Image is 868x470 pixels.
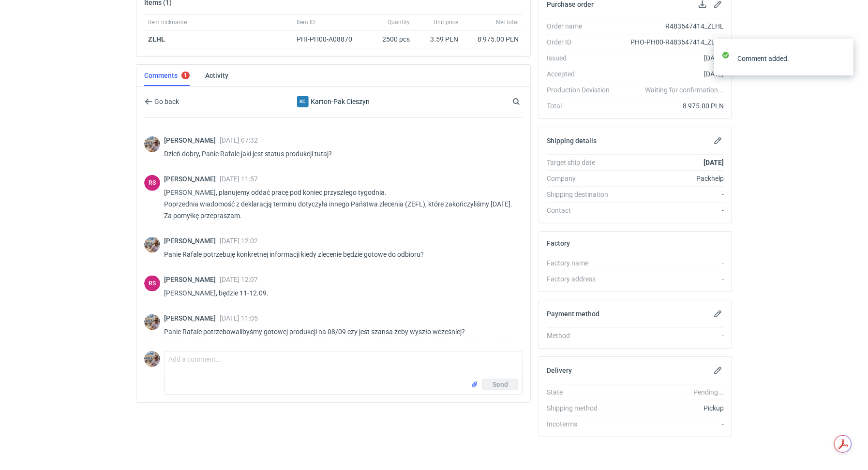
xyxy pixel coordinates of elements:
div: Rafał Stani [144,276,160,292]
div: PHI-PH00-A08870 [297,34,361,44]
div: Company [547,174,617,183]
em: Pending... [693,388,724,396]
div: Pickup [617,403,724,413]
div: Rafał Stani [144,175,160,191]
div: - [617,274,724,284]
span: [DATE] 12:07 [220,276,258,283]
p: Dzień dobry, Panie Rafale jaki jest status produkcji tutaj? [164,148,515,160]
div: Factory address [547,274,617,284]
p: [PERSON_NAME], planujemy oddać pracę pod koniec przyszłego tygodnia. Poprzednia wiadomość z dekla... [164,187,515,221]
div: Issued [547,53,617,63]
div: Accepted [547,69,617,79]
h2: Purchase order [547,0,594,8]
img: Michał Palasek [144,314,160,330]
img: Michał Palasek [144,136,160,152]
div: Contact [547,206,617,215]
span: Item ID [297,18,315,26]
span: [DATE] 11:05 [220,314,258,322]
em: Waiting for confirmation... [645,85,724,95]
h2: Delivery [547,367,572,374]
button: Edit payment method [712,308,724,320]
figcaption: KC [297,96,309,107]
span: [PERSON_NAME] [164,136,220,144]
img: Michał Palasek [144,237,160,253]
span: [DATE] 07:32 [220,136,258,144]
span: [DATE] 12:02 [220,237,258,245]
span: [PERSON_NAME] [164,175,220,183]
div: R483647414_ZLHL [617,21,724,31]
div: Incoterms [547,419,617,429]
div: 8 975.00 PLN [466,34,519,44]
p: Panie Rafale potrzebuję konkretnej informacji kiedy zlecenie będzie gotowe do odbioru? [164,249,515,260]
h2: Factory [547,239,570,247]
span: Unit price [434,18,458,26]
div: Comment added. [737,54,839,63]
strong: [DATE] [703,159,724,166]
button: Go back [144,96,180,107]
span: [PERSON_NAME] [164,276,220,283]
span: Item nickname [148,18,187,26]
div: - [617,206,724,215]
figcaption: RS [144,276,160,292]
h2: Payment method [547,310,599,318]
span: [PERSON_NAME] [164,237,220,245]
h2: Shipping details [547,137,597,145]
div: Production Deviation [547,85,617,95]
span: Net total [496,18,519,26]
span: Go back [152,98,179,105]
div: Shipping destination [547,190,617,199]
div: 2500 pcs [365,30,414,48]
div: Target ship date [547,158,617,167]
div: Method [547,331,617,340]
div: - [617,419,724,429]
span: [PERSON_NAME] [164,314,220,322]
span: Quantity [388,18,410,26]
a: Activity [205,65,228,86]
button: Send [482,379,518,390]
div: 1 [184,72,187,79]
div: Order name [547,21,617,31]
p: Panie Rafale potrzebowalibyśmy gotowej produkcji na 08/09 czy jest szansa żeby wyszło wcześniej? [164,326,515,338]
span: [DATE] 11:57 [220,175,258,183]
input: Search [510,96,541,107]
button: Edit delivery details [712,365,724,376]
button: Edit shipping details [712,135,724,147]
div: Karton-Pak Cieszyn [254,96,413,107]
div: Packhelp [617,174,724,183]
div: State [547,387,617,397]
p: [PERSON_NAME], będzie 11-12.09. [164,287,515,299]
div: 3.59 PLN [418,34,458,44]
figcaption: RS [144,175,160,191]
button: close [839,53,846,63]
div: - [617,258,724,268]
div: Order ID [547,37,617,47]
img: Michał Palasek [144,351,160,367]
a: Comments1 [144,65,190,86]
div: Karton-Pak Cieszyn [297,96,309,107]
div: Total [547,101,617,111]
div: 8 975.00 PLN [617,101,724,111]
a: ZLHL [148,35,165,43]
div: PHO-PH00-R483647414_ZLHL [617,37,724,47]
div: [DATE] [617,69,724,79]
div: [DATE] [617,53,724,63]
div: - [617,190,724,199]
div: Shipping method [547,403,617,413]
span: Send [493,381,508,388]
div: - [617,331,724,340]
div: Factory name [547,258,617,268]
